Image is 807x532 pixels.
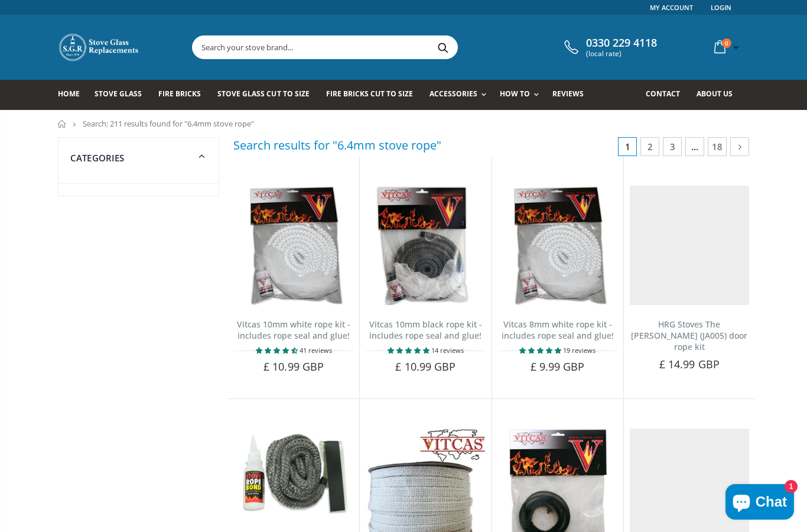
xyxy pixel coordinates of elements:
inbox-online-store-chat: Shopify online store chat [722,484,798,523]
span: (local rate) [586,50,657,58]
span: 4.66 stars [256,346,300,355]
a: HRG Stoves The [PERSON_NAME] (JA005) door rope kit [631,319,747,352]
img: Morso Stove Door Rope Seal Kit [234,429,353,520]
a: Contact [646,80,689,110]
span: About us [697,89,733,99]
a: About us [697,80,741,110]
span: Reviews [552,89,584,99]
span: Fire Bricks Cut To Size [326,89,413,99]
span: 0330 229 4118 [586,37,657,50]
a: 2 [640,137,659,156]
span: 19 reviews [563,346,596,355]
span: 4.89 stars [519,346,563,355]
a: Fire Bricks Cut To Size [326,80,422,110]
span: £ 14.99 GBP [659,357,720,371]
a: Vitcas 8mm white rope kit - includes rope seal and glue! [502,319,614,341]
span: 14 reviews [431,346,464,355]
a: Reviews [552,80,593,110]
a: Stove Glass [95,80,151,110]
a: 0330 229 4118 (local rate) [561,37,657,58]
span: Home [58,89,80,99]
span: 1 [618,137,637,156]
span: £ 10.99 GBP [395,359,455,374]
a: Accessories [429,80,492,110]
img: Stove Glass Replacement [58,33,141,62]
a: Home [58,120,67,128]
img: Vitcas black rope, glue and gloves kit 10mm [366,186,485,305]
span: £ 9.99 GBP [531,359,585,374]
a: How To [500,80,545,110]
span: How To [500,89,530,99]
span: Stove Glass Cut To Size [217,89,309,99]
span: Stove Glass [95,89,142,99]
span: Categories [70,152,125,164]
span: 0 [722,38,731,48]
img: Vitcas white rope, glue and gloves kit 10mm [234,186,353,305]
span: Fire Bricks [158,89,201,99]
span: £ 10.99 GBP [263,359,324,374]
button: Search [429,36,456,59]
a: Stove Glass Cut To Size [217,80,318,110]
a: 18 [708,137,727,156]
a: 0 [710,35,741,59]
a: Home [58,80,89,110]
a: 3 [663,137,682,156]
span: Accessories [429,89,477,99]
a: Vitcas 10mm black rope kit - includes rope seal and glue! [369,319,482,341]
span: 5.00 stars [388,346,431,355]
span: Search: 211 results found for "6.4mm stove rope" [83,118,254,129]
span: Contact [646,89,680,99]
h3: Search results for "6.4mm stove rope" [233,137,441,153]
img: Vitcas white rope, glue and gloves kit 8mm [498,186,617,305]
input: Search your stove brand... [193,36,590,59]
a: Vitcas 10mm white rope kit - includes rope seal and glue! [237,319,350,341]
span: 41 reviews [300,346,332,355]
a: Fire Bricks [158,80,210,110]
span: … [685,137,704,156]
